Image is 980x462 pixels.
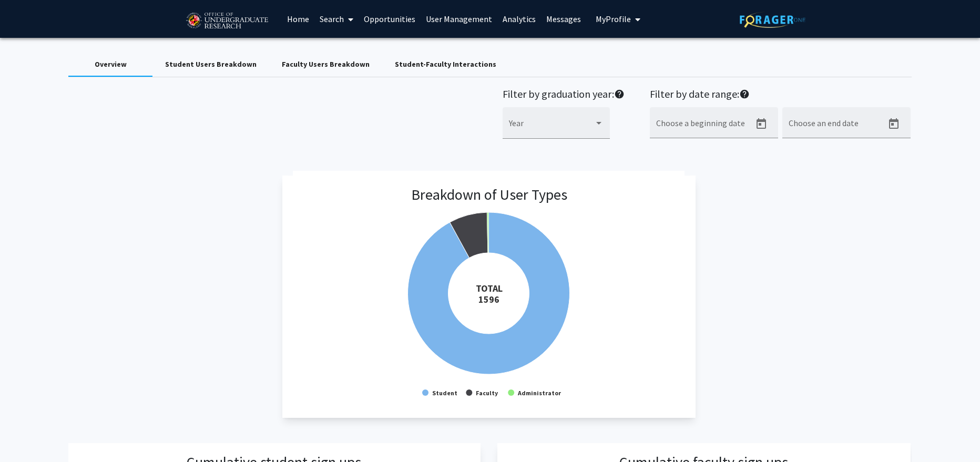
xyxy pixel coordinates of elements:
[95,59,127,70] div: Overview
[497,1,541,37] a: Analytics
[614,88,625,100] mat-icon: help
[596,14,631,24] span: My Profile
[883,114,904,135] button: Open calendar
[282,1,314,37] a: Home
[476,282,503,305] tspan: TOTAL 1596
[314,1,359,37] a: Search
[282,59,370,70] div: Faculty Users Breakdown
[411,186,567,204] h3: Breakdown of User Types
[503,88,625,103] h2: Filter by graduation year:
[739,88,750,100] mat-icon: help
[432,389,457,397] text: Student
[740,12,805,28] img: ForagerOne Logo
[165,59,257,70] div: Student Users Breakdown
[8,415,45,454] iframe: Chat
[751,114,772,135] button: Open calendar
[517,389,562,397] text: Administrator
[650,88,911,103] h2: Filter by date range:
[421,1,497,37] a: User Management
[395,59,496,70] div: Student-Faculty Interactions
[541,1,586,37] a: Messages
[476,389,499,397] text: Faculty
[182,8,271,34] img: University of Maryland Logo
[359,1,421,37] a: Opportunities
